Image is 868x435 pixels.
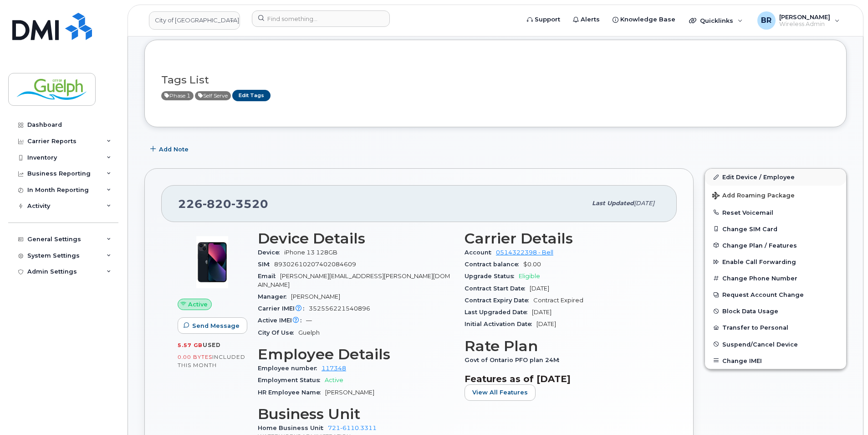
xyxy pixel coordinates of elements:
[178,317,247,334] button: Send Message
[581,15,600,24] span: Alerts
[161,91,194,100] span: Active
[178,353,245,368] span: included this month
[465,357,564,363] span: Govt of Ontario PFO plan 24M
[722,341,798,347] span: Suspend/Cancel Device
[465,321,536,327] span: Initial Activation Date
[252,10,390,27] input: Find something...
[705,303,846,319] button: Block Data Usage
[761,15,771,26] span: BR
[592,200,634,207] span: Last updated
[620,15,675,24] span: Knowledge Base
[258,389,325,396] span: HR Employee Name
[521,10,567,29] a: Support
[705,286,846,303] button: Request Account Change
[328,425,377,431] a: 721-6110.3311
[536,321,556,327] span: [DATE]
[465,373,660,384] h3: Features as of [DATE]
[523,261,541,268] span: $0.00
[705,352,846,369] button: Change IMEI
[465,297,533,304] span: Contract Expiry Date
[465,338,660,354] h3: Rate Plan
[203,197,231,211] span: 820
[779,21,830,28] span: Wireless Admin
[195,91,231,100] span: Active
[258,230,454,247] h3: Device Details
[705,319,846,336] button: Transfer to Personal
[465,309,532,316] span: Last Upgraded Date
[232,90,271,101] a: Edit Tags
[258,305,309,312] span: Carrier IMEI
[325,377,343,383] span: Active
[149,11,240,30] a: City of Guelph
[291,293,340,300] span: [PERSON_NAME]
[465,261,523,268] span: Contract balance
[683,11,749,30] div: Quicklinks
[705,254,846,270] button: Enable Call Forwarding
[258,406,454,422] h3: Business Unit
[258,346,454,362] h3: Employee Details
[274,261,356,268] span: 89302610207402084609
[258,293,291,300] span: Manager
[258,273,280,280] span: Email
[178,354,212,360] span: 0.00 Bytes
[535,15,560,24] span: Support
[465,249,496,256] span: Account
[325,389,374,396] span: [PERSON_NAME]
[258,329,298,336] span: City Of Use
[465,285,530,292] span: Contract Start Date
[712,192,795,201] span: Add Roaming Package
[258,273,450,288] span: [PERSON_NAME][EMAIL_ADDRESS][PERSON_NAME][DOMAIN_NAME]
[284,249,337,256] span: iPhone 13 128GB
[203,342,221,348] span: used
[530,285,549,292] span: [DATE]
[298,329,320,336] span: Guelph
[779,13,830,21] span: [PERSON_NAME]
[722,259,796,265] span: Enable Call Forwarding
[532,309,551,316] span: [DATE]
[465,384,536,401] button: View All Features
[519,273,540,280] span: Eligible
[705,270,846,286] button: Change Phone Number
[258,317,306,324] span: Active IMEI
[533,297,583,304] span: Contract Expired
[705,186,846,204] button: Add Roaming Package
[258,377,325,383] span: Employment Status
[306,317,312,324] span: —
[188,300,208,309] span: Active
[231,197,268,211] span: 3520
[705,204,846,221] button: Reset Voicemail
[258,425,328,431] span: Home Business Unit
[161,74,830,86] h3: Tags List
[185,235,240,290] img: image20231002-3703462-1ig824h.jpeg
[178,342,203,348] span: 5.57 GB
[192,321,240,330] span: Send Message
[144,141,196,157] button: Add Note
[634,200,654,207] span: [DATE]
[751,11,846,30] div: Brendan Raftis
[705,336,846,352] button: Suspend/Cancel Device
[258,249,284,256] span: Device
[705,237,846,254] button: Change Plan / Features
[178,197,268,211] span: 226
[606,10,682,29] a: Knowledge Base
[465,230,660,247] h3: Carrier Details
[322,365,346,372] a: 117348
[567,10,606,29] a: Alerts
[465,273,519,280] span: Upgrade Status
[700,17,733,24] span: Quicklinks
[705,169,846,185] a: Edit Device / Employee
[309,305,370,312] span: 352556221540896
[258,261,274,268] span: SIM
[496,249,553,256] a: 0514322398 - Bell
[705,221,846,237] button: Change SIM Card
[722,242,797,249] span: Change Plan / Features
[159,145,189,154] span: Add Note
[472,388,528,397] span: View All Features
[258,365,322,372] span: Employee number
